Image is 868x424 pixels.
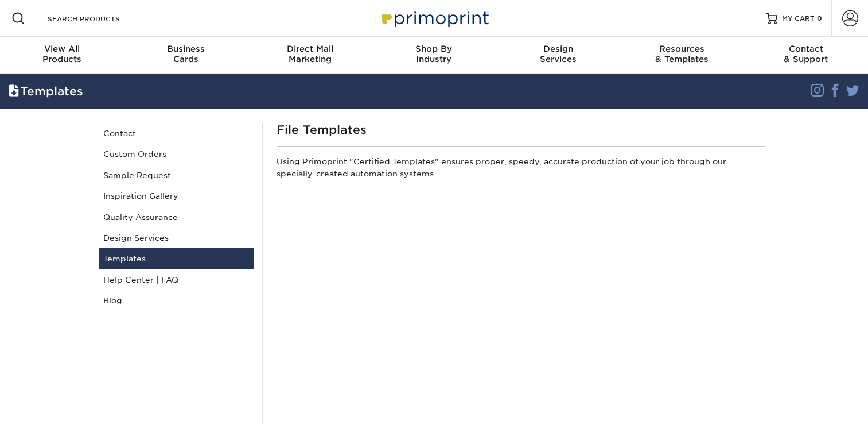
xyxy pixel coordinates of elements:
[99,207,254,228] a: Quality Assurance
[744,37,868,74] a: Contact& Support
[744,44,868,64] div: & Support
[99,290,254,311] a: Blog
[372,44,496,64] div: Industry
[277,156,765,184] p: Using Primoprint "Certified Templates" ensures proper, speedy, accurate production of your job th...
[248,44,372,54] span: Direct Mail
[124,44,248,54] span: Business
[99,123,254,144] a: Contact
[248,37,372,74] a: Direct MailMarketing
[496,44,620,54] span: Design
[124,44,248,64] div: Cards
[277,123,765,137] h1: File Templates
[99,144,254,164] a: Custom Orders
[620,44,744,64] div: & Templates
[620,37,744,74] a: Resources& Templates
[99,165,254,186] a: Sample Request
[744,44,868,54] span: Contact
[99,228,254,248] a: Design Services
[99,248,254,269] a: Templates
[782,14,815,24] span: MY CART
[377,6,492,30] img: Primoprint
[817,14,822,22] span: 0
[248,44,372,64] div: Marketing
[124,37,248,74] a: BusinessCards
[372,37,496,74] a: Shop ByIndustry
[620,44,744,54] span: Resources
[99,269,254,290] a: Help Center | FAQ
[46,11,158,25] input: SEARCH PRODUCTS.....
[99,186,254,206] a: Inspiration Gallery
[496,44,620,64] div: Services
[372,44,496,54] span: Shop By
[496,37,620,74] a: DesignServices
